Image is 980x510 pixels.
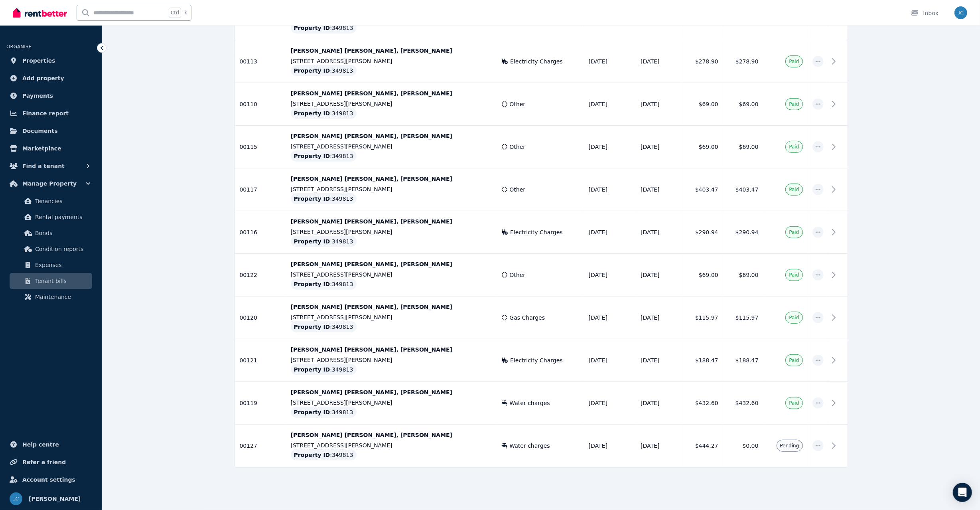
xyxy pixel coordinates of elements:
p: [STREET_ADDRESS][PERSON_NAME] [291,228,492,236]
p: [PERSON_NAME] [PERSON_NAME], [PERSON_NAME] [291,346,492,354]
td: $278.90 [683,40,723,83]
span: Water charges [510,399,550,407]
img: RentBetter [13,7,67,19]
a: Finance report [6,105,95,121]
td: $69.00 [723,254,763,297]
td: $432.60 [683,382,723,425]
span: 00116 [240,229,258,235]
p: [STREET_ADDRESS][PERSON_NAME] [291,356,492,364]
p: [STREET_ADDRESS][PERSON_NAME] [291,185,492,193]
span: Property ID [294,24,330,32]
span: Account settings [22,475,75,484]
span: [PERSON_NAME] [29,494,81,504]
span: Tenant bills [35,276,89,286]
td: $278.90 [723,40,763,83]
td: [DATE] [636,339,683,382]
td: [DATE] [636,254,683,297]
a: Bonds [10,225,92,241]
span: Electricity Charges [510,356,563,364]
p: [STREET_ADDRESS][PERSON_NAME] [291,142,492,150]
td: $0.00 [723,425,763,467]
div: : 349813 [291,150,357,162]
span: Paid [789,58,799,65]
td: [DATE] [584,211,636,254]
div: : 349813 [291,449,357,461]
span: Refer a friend [22,457,66,467]
span: Properties [22,56,55,65]
a: Documents [6,123,95,139]
span: Property ID [294,366,330,374]
td: [DATE] [584,126,636,168]
span: Property ID [294,195,330,203]
p: [STREET_ADDRESS][PERSON_NAME] [291,271,492,279]
td: [DATE] [636,168,683,211]
a: Maintenance [10,289,92,305]
span: Other [510,100,526,108]
a: Add property [6,70,95,86]
p: [PERSON_NAME] [PERSON_NAME], [PERSON_NAME] [291,175,492,183]
td: [DATE] [584,168,636,211]
td: $115.97 [723,297,763,339]
span: Help centre [22,440,59,449]
span: Paid [789,186,799,193]
a: Payments [6,88,95,104]
div: : 349813 [291,65,357,76]
span: Condition reports [35,244,89,254]
span: Tenancies [35,196,89,206]
td: $69.00 [683,83,723,126]
a: Condition reports [10,241,92,257]
span: 00117 [240,186,258,193]
span: Paid [789,272,799,278]
a: Tenancies [10,193,92,209]
span: Paid [789,229,799,235]
td: $444.27 [683,425,723,467]
td: $432.60 [723,382,763,425]
p: [PERSON_NAME] [PERSON_NAME], [PERSON_NAME] [291,388,492,396]
td: $69.00 [683,126,723,168]
span: Property ID [294,408,330,416]
span: 00121 [240,357,258,364]
td: [DATE] [636,425,683,467]
span: Property ID [294,323,330,331]
span: Property ID [294,67,330,75]
td: [DATE] [584,339,636,382]
div: : 349813 [291,279,357,290]
span: Paid [789,314,799,321]
span: Paid [789,144,799,150]
img: Jenny Chen [10,492,22,505]
span: 00120 [240,314,258,321]
div: : 349813 [291,193,357,204]
span: Electricity Charges [510,228,563,236]
p: [PERSON_NAME] [PERSON_NAME], [PERSON_NAME] [291,132,492,140]
button: Manage Property [6,176,95,192]
td: $69.00 [683,254,723,297]
td: $69.00 [723,126,763,168]
button: Find a tenant [6,158,95,174]
td: $115.97 [683,297,723,339]
td: $403.47 [683,168,723,211]
span: 00115 [240,144,258,150]
div: : 349813 [291,364,357,375]
p: [PERSON_NAME] [PERSON_NAME], [PERSON_NAME] [291,260,492,268]
td: [DATE] [584,40,636,83]
a: Expenses [10,257,92,273]
p: [PERSON_NAME] [PERSON_NAME], [PERSON_NAME] [291,89,492,97]
p: [STREET_ADDRESS][PERSON_NAME] [291,57,492,65]
span: Maintenance [35,292,89,302]
span: Property ID [294,280,330,288]
td: [DATE] [584,254,636,297]
td: [DATE] [636,211,683,254]
a: Help centre [6,437,95,453]
td: $290.94 [723,211,763,254]
a: Account settings [6,472,95,488]
span: Bonds [35,228,89,238]
span: Other [510,271,526,279]
span: Rental payments [35,212,89,222]
span: Documents [22,126,58,136]
div: Inbox [911,9,939,17]
span: Paid [789,101,799,107]
span: Expenses [35,260,89,270]
span: Marketplace [22,144,61,153]
span: Add property [22,73,64,83]
a: Rental payments [10,209,92,225]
